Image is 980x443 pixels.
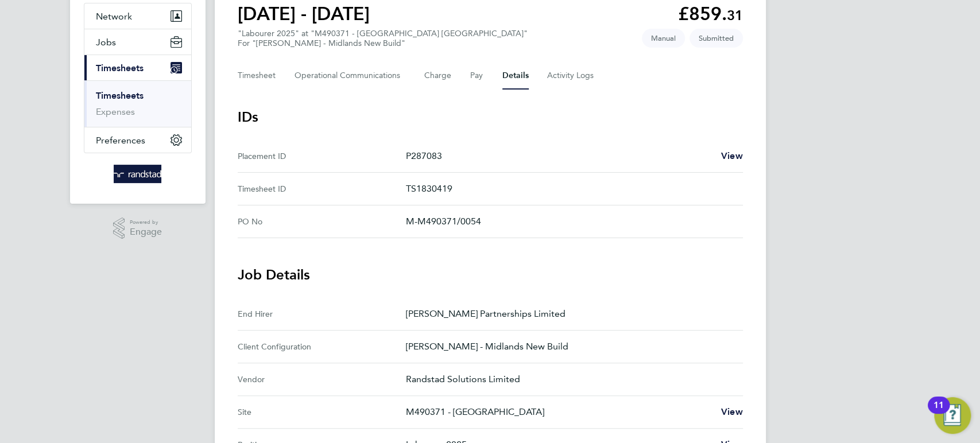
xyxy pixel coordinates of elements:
div: PO No [238,215,406,228]
p: [PERSON_NAME] - Midlands New Build [406,340,734,353]
img: randstad-logo-retina.png [114,165,161,183]
a: View [721,405,743,419]
div: "Labourer 2025" at "M490371 - [GEOGRAPHIC_DATA] [GEOGRAPHIC_DATA]" [238,29,528,48]
button: Pay [470,62,484,90]
button: Charge [424,62,452,90]
div: Vendor [238,372,406,386]
span: Engage [130,227,162,237]
button: Activity Logs [547,62,595,90]
span: View [721,406,743,417]
p: [PERSON_NAME] Partnerships Limited [406,307,734,321]
div: Site [238,405,406,419]
span: 31 [727,7,743,24]
div: Timesheets [84,80,191,127]
h1: [DATE] - [DATE] [238,2,370,25]
span: This timesheet was manually created. [642,29,685,48]
button: Details [502,62,529,90]
p: P287083 [406,149,712,163]
p: M-M490371/0054 [406,215,734,228]
div: Placement ID [238,149,406,163]
button: Network [84,3,191,29]
div: Client Configuration [238,340,406,353]
span: Powered by [130,217,162,227]
span: This timesheet is Submitted. [690,29,743,48]
button: Timesheets [84,55,191,80]
button: Open Resource Center, 11 new notifications [934,397,971,434]
button: Preferences [84,127,191,153]
div: Timesheet ID [238,182,406,196]
button: Operational Communications [295,62,406,90]
p: M490371 - [GEOGRAPHIC_DATA] [406,405,712,419]
div: For "[PERSON_NAME] - Midlands New Build" [238,38,528,48]
app-decimal: £859. [678,3,743,25]
span: Timesheets [96,63,144,73]
div: End Hirer [238,307,406,321]
h3: Job Details [238,266,743,284]
span: View [721,150,743,161]
p: TS1830419 [406,182,734,196]
span: Network [96,11,132,22]
p: Randstad Solutions Limited [406,372,734,386]
a: View [721,149,743,163]
span: Jobs [96,37,116,48]
a: Go to home page [84,165,192,183]
h3: IDs [238,108,743,126]
div: 11 [933,405,944,420]
span: Preferences [96,135,145,146]
button: Jobs [84,29,191,55]
a: Timesheets [96,90,144,101]
a: Powered byEngage [113,217,162,239]
a: Expenses [96,106,135,117]
button: Timesheet [238,62,276,90]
